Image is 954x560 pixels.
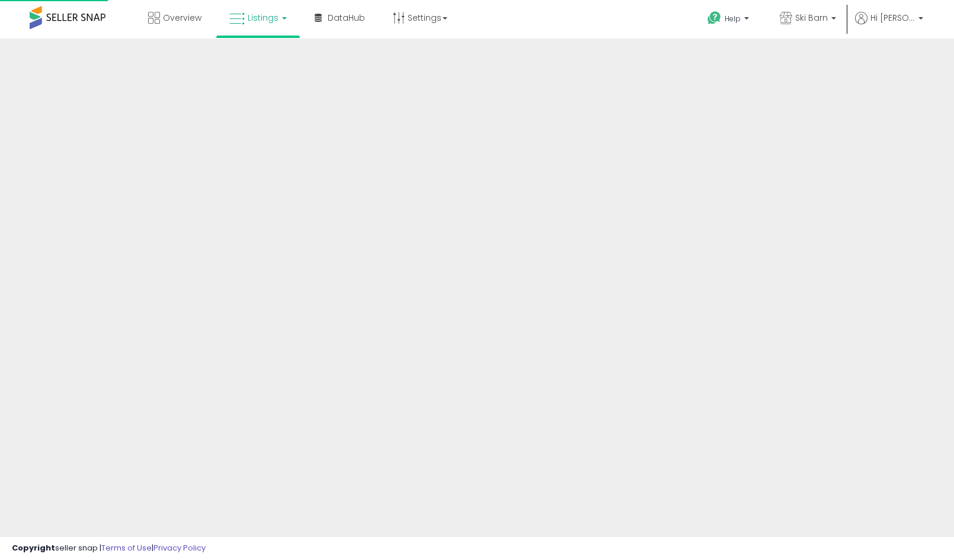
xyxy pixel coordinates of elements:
span: Help [725,14,741,24]
span: Hi [PERSON_NAME] [870,12,915,24]
a: Hi [PERSON_NAME] [855,12,923,39]
a: Help [698,2,761,39]
span: DataHub [328,12,365,24]
span: Listings [248,12,278,24]
i: Get Help [707,11,722,25]
span: Ski Barn [795,12,828,24]
span: Overview [163,12,201,24]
